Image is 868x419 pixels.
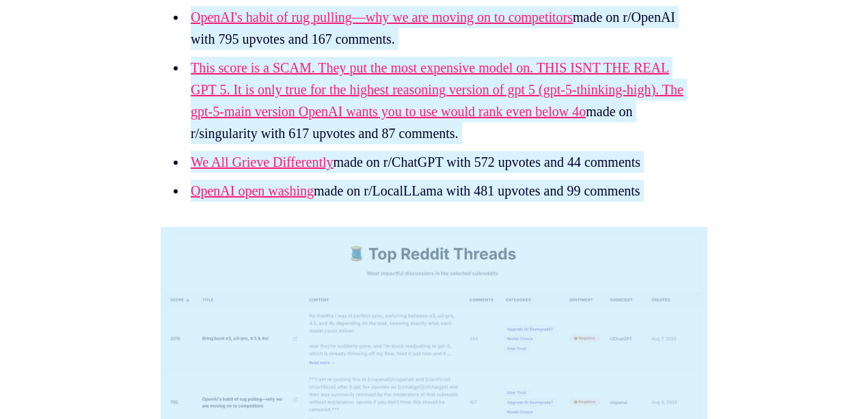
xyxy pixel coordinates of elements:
li: made on r/singularity with 617 upvotes and 87 comments. [187,57,687,144]
a: This score is a SCAM. They put the most expensive model on. THIS ISNT THE REAL GPT 5. It is only ... [191,60,683,119]
li: made on r/ChatGPT with 572 upvotes and 44 comments [187,151,687,173]
a: OpenAI open washing [191,183,314,198]
a: We All Grieve Differently [191,154,334,170]
a: OpenAI's habit of rug pulling—why we are moving on to competitors [191,10,573,25]
li: made on r/LocalLLama with 481 upvotes and 99 comments [187,180,687,202]
li: made on r/OpenAI with 795 upvotes and 167 comments. [187,6,687,50]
